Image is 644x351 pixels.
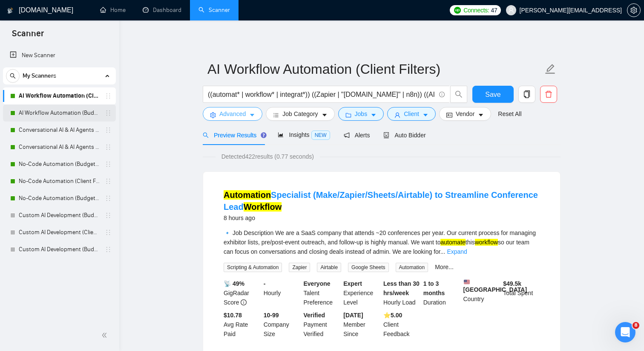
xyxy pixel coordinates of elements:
[105,178,112,185] span: holder
[105,246,112,253] span: holder
[6,73,19,79] span: search
[105,127,112,133] span: holder
[222,310,262,339] div: Avg Rate Paid
[19,241,100,258] a: Custom AI Development (Budget Filters)
[264,280,266,287] b: -
[394,112,400,118] span: user
[105,93,112,99] span: holder
[266,107,334,121] button: barsJob Categorycaret-down
[23,67,56,84] span: My Scanners
[498,109,521,119] a: Reset All
[208,89,435,100] input: Search Freelance Jobs...
[105,212,112,219] span: holder
[105,144,112,151] span: holder
[387,107,436,121] button: userClientcaret-down
[423,112,428,118] span: caret-down
[342,310,382,339] div: Member Since
[343,280,362,287] b: Expert
[203,132,209,138] span: search
[262,279,302,307] div: Hourly
[540,90,557,98] span: delete
[216,152,320,161] span: Detected 422 results (0.77 seconds)
[344,132,370,139] span: Alerts
[322,112,328,118] span: caret-down
[105,110,112,116] span: holder
[273,112,279,118] span: bars
[224,190,271,200] mark: Automation
[5,27,51,45] span: Scanner
[462,279,502,307] div: Country
[105,229,112,236] span: holder
[19,87,100,104] a: AI Workflow Automation (Client Filters)
[355,109,368,119] span: Jobs
[615,322,635,342] iframe: Intercom live chat
[472,86,514,103] button: Save
[518,86,535,103] button: copy
[456,109,474,119] span: Vendor
[7,4,13,17] img: logo
[224,312,242,319] b: $10.78
[344,132,350,138] span: notification
[219,109,246,119] span: Advanced
[222,279,262,307] div: GigRadar Score
[3,67,116,258] li: My Scanners
[6,69,20,83] button: search
[439,107,491,121] button: idcardVendorcaret-down
[317,263,341,272] span: Airtable
[463,279,527,293] b: [GEOGRAPHIC_DATA]
[540,86,557,103] button: delete
[224,190,538,212] a: AutomationSpecialist (Make/Zapier/Sheets/Airtable) to Streamline Conference LeadWorkflow
[464,279,470,285] img: 🇺🇸
[383,280,420,296] b: Less than 30 hrs/week
[224,228,540,256] div: 🔹 Job Description We are a SaaS company that attends ~20 conferences per year. Our current proces...
[264,312,279,319] b: 10-99
[241,299,247,305] span: info-circle
[278,131,330,138] span: Insights
[262,310,302,339] div: Company Size
[627,7,640,14] span: setting
[105,161,112,168] span: holder
[450,86,467,103] button: search
[198,6,230,14] a: searchScanner
[101,331,110,339] span: double-left
[383,312,402,319] b: ⭐️ 5.00
[100,6,126,14] a: homeHome
[19,173,100,190] a: No-Code Automation (Client Filters)
[404,109,419,119] span: Client
[19,190,100,207] a: No-Code Automation (Budget Filters W4, Aug)
[371,112,377,118] span: caret-down
[343,312,363,319] b: [DATE]
[302,279,342,307] div: Talent Preference
[463,6,489,15] span: Connects:
[249,112,255,118] span: caret-down
[423,280,445,296] b: 1 to 3 months
[3,47,116,64] li: New Scanner
[383,132,425,139] span: Auto Bidder
[105,195,112,202] span: holder
[382,279,422,307] div: Hourly Load
[304,280,331,287] b: Everyone
[519,90,535,98] span: copy
[19,139,100,156] a: Conversational AI & AI Agents (Budget Filters)
[19,122,100,139] a: Conversational AI & AI Agents (Client Filters)
[451,90,467,98] span: search
[501,279,541,307] div: Total Spent
[475,239,498,246] mark: workflow
[302,310,342,339] div: Payment Verified
[485,89,500,100] span: Save
[348,263,388,272] span: Google Sheets
[260,131,267,139] div: Tooltip anchor
[282,109,318,119] span: Job Category
[19,207,100,224] a: Custom AI Development (Budget Filter)
[203,132,264,139] span: Preview Results
[383,132,389,138] span: robot
[422,279,462,307] div: Duration
[311,131,330,140] span: NEW
[503,280,521,287] b: $ 49.5k
[224,280,244,287] b: 📡 49%
[439,92,445,97] span: info-circle
[627,3,641,17] button: setting
[207,58,543,80] input: Scanner name...
[440,248,446,255] span: ...
[491,6,497,15] span: 47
